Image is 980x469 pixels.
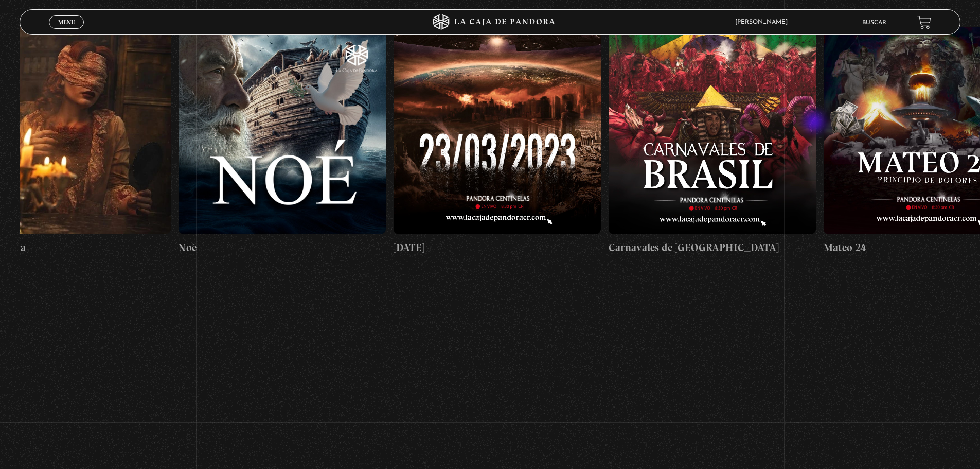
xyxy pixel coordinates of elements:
h4: Noé [179,239,386,256]
span: Cerrar [55,28,79,35]
a: Buscar [862,20,886,26]
h4: [DATE] [394,239,601,256]
span: [PERSON_NAME] [730,19,798,25]
a: View your shopping cart [917,15,931,29]
h4: Carnavales de [GEOGRAPHIC_DATA] [609,239,816,256]
span: Menu [58,19,75,25]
